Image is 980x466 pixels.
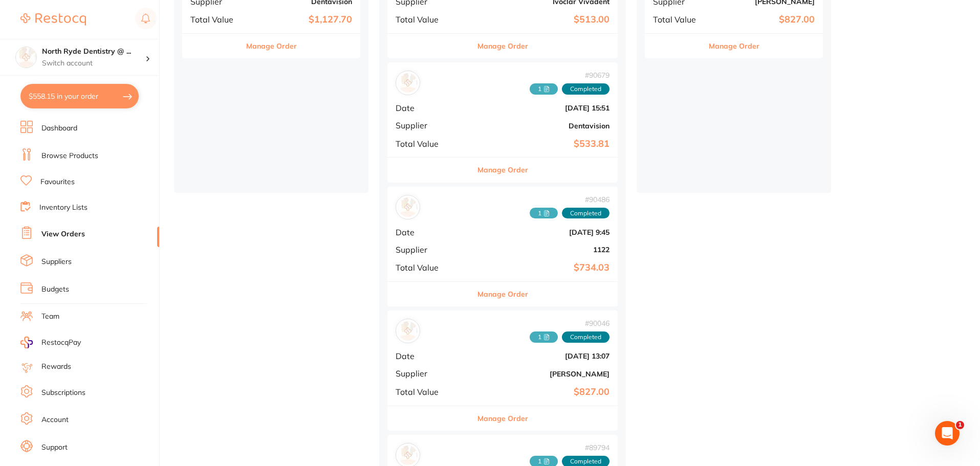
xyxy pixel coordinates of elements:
span: Received [530,208,558,219]
span: Date [396,103,464,113]
span: # 89794 [530,443,609,452]
b: 1122 [472,246,609,254]
button: Manage Order [477,282,528,306]
span: Completed [562,331,609,343]
b: [PERSON_NAME] [472,370,609,378]
img: Restocq Logo [20,13,86,26]
b: [DATE] 9:45 [472,228,609,236]
a: Subscriptions [41,388,85,398]
img: Henry Schein Halas [398,321,418,341]
span: # 90046 [530,319,609,327]
img: RestocqPay [20,337,33,348]
span: # 90679 [530,71,609,79]
a: Dashboard [41,123,77,134]
a: Inventory Lists [39,203,88,213]
img: Dentavision [398,73,418,93]
a: Suppliers [41,257,72,267]
button: $558.15 in your order [20,84,139,108]
b: [DATE] 13:07 [472,352,609,360]
span: Received [530,83,558,95]
span: Supplier [396,121,464,130]
span: Total Value [396,139,464,148]
a: Rewards [41,362,71,372]
span: Completed [562,208,609,219]
img: North Ryde Dentistry @ Macquarie Park [16,47,36,68]
h4: North Ryde Dentistry @ Macquarie Park [42,47,145,57]
iframe: Intercom live chat [935,421,960,446]
img: 1122 [398,197,418,217]
span: Total Value [396,387,464,396]
a: Account [41,415,69,425]
span: Total Value [396,15,464,24]
span: Total Value [396,263,464,272]
b: $513.00 [472,14,609,25]
a: Team [41,312,59,322]
span: Supplier [396,245,464,254]
span: Supplier [396,369,464,378]
button: Manage Order [477,158,528,182]
a: Budgets [41,284,69,295]
span: RestocqPay [41,338,81,348]
button: Manage Order [477,406,528,431]
span: Received [530,331,558,343]
b: [DATE] 15:51 [472,104,609,112]
b: $827.00 [712,14,815,25]
button: Manage Order [477,34,528,58]
a: RestocqPay [20,337,81,348]
b: $1,127.70 [250,14,352,25]
button: Manage Order [246,34,297,58]
button: Manage Order [709,34,759,58]
p: Switch account [42,58,145,69]
span: Total Value [653,15,704,24]
b: $533.81 [472,139,609,149]
b: $827.00 [472,387,609,397]
span: Date [396,351,464,361]
img: Dentavision [398,446,418,465]
a: Support [41,442,68,453]
a: Favourites [40,177,75,187]
span: Completed [562,83,609,95]
b: Dentavision [472,122,609,130]
span: Date [396,228,464,237]
b: $734.03 [472,262,609,273]
a: Restocq Logo [20,8,86,31]
a: Browse Products [41,151,98,161]
a: View Orders [41,229,85,239]
span: # 90486 [530,195,609,204]
span: 1 [956,421,964,429]
span: Total Value [190,15,242,24]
